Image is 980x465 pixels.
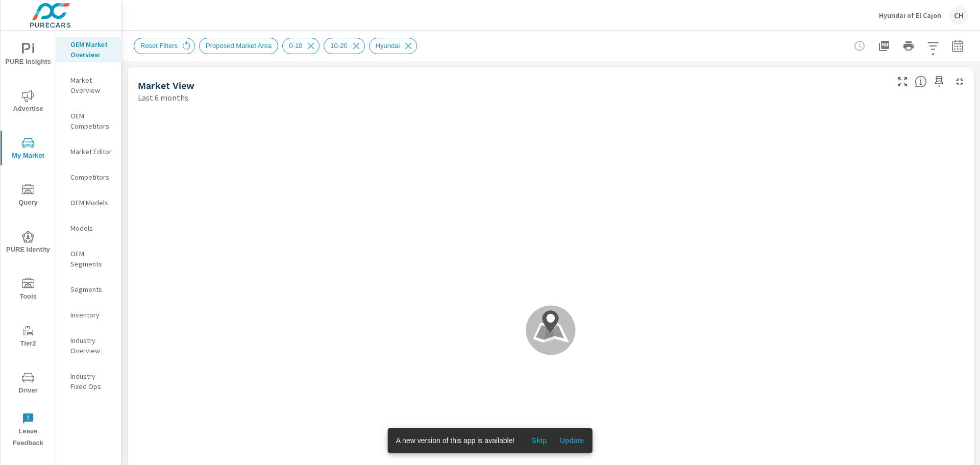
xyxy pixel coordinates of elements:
p: Market Editor [70,146,113,157]
button: Minimize Widget [951,74,968,90]
span: Tools [4,278,53,303]
span: 0-10 [283,42,308,50]
div: Reset Filters [134,38,195,54]
span: 10-20 [324,42,353,50]
div: Industry Fixed Ops [56,369,121,394]
h5: Market View [138,80,194,91]
span: Advertise [4,90,53,115]
span: PURE Identity [4,231,53,256]
button: Skip [523,432,555,449]
button: Apply Filters [923,36,943,56]
span: PURE Insights [4,43,53,68]
p: OEM Segments [70,249,113,269]
div: OEM Models [56,195,121,210]
div: Market Editor [56,144,121,159]
span: Query [4,184,53,209]
p: Segments [70,284,113,295]
span: Skip [527,436,551,445]
span: Hyundai [370,42,406,50]
div: OEM Competitors [56,108,121,134]
p: Hyundai of El Cajon [879,11,941,20]
div: Hyundai [369,38,418,54]
span: Find the biggest opportunities in your market for your inventory. Understand by postal code where... [915,76,927,88]
div: nav menu [1,31,56,453]
div: OEM Segments [56,246,121,272]
button: Print Report [898,36,919,56]
div: 0-10 [282,38,320,54]
div: 10-20 [324,38,364,54]
span: Driver [4,372,53,397]
p: OEM Competitors [70,111,113,131]
p: Market Overview [70,75,113,95]
span: My Market [4,137,53,162]
p: OEM Models [70,198,113,208]
div: OEM Market Overview [56,37,121,62]
span: A new version of this app is available! [396,436,515,445]
p: Industry Overview [70,335,113,356]
p: Inventory [70,310,113,320]
p: Industry Fixed Ops [70,371,113,391]
button: Update [555,432,588,449]
span: Update [559,436,584,445]
div: Inventory [56,307,121,323]
p: Competitors [70,172,113,182]
p: Models [70,223,113,233]
button: Select Date Range [947,36,968,56]
button: "Export Report to PDF" [874,36,894,56]
div: Competitors [56,169,121,185]
div: Market Overview [56,72,121,98]
p: OEM Market Overview [70,39,113,60]
span: Leave Feedback [4,412,53,449]
p: Last 6 months [138,91,188,104]
span: Proposed Market Area [200,42,278,50]
span: Tier2 [4,325,53,350]
div: Models [56,221,121,236]
div: CH [949,6,968,25]
span: Reset Filters [134,42,184,50]
div: Segments [56,282,121,297]
span: Save this to your personalized report [931,74,947,90]
div: Industry Overview [56,333,121,358]
button: Make Fullscreen [894,74,911,90]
